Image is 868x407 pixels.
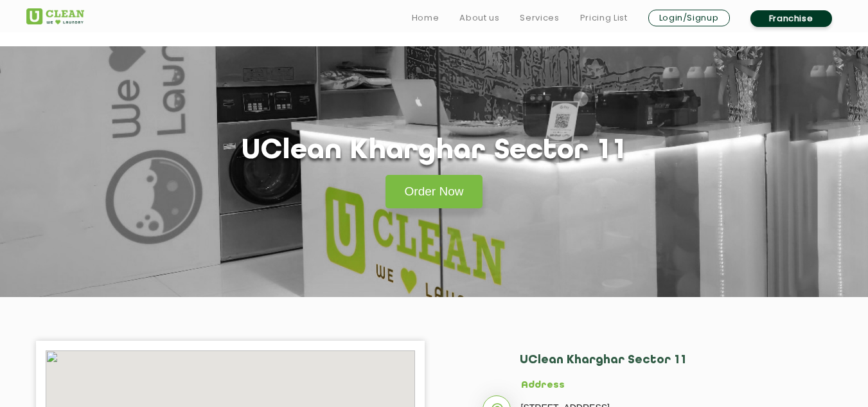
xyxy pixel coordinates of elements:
a: About us [459,10,499,26]
img: UClean Laundry and Dry Cleaning [26,8,84,24]
a: Order Now [385,175,483,208]
h2: UClean Kharghar Sector 11 [520,354,794,380]
h5: Address [521,380,794,392]
a: Franchise [750,10,832,27]
a: Services [520,10,559,26]
h1: UClean Kharghar Sector 11 [242,135,627,168]
a: Pricing List [580,10,628,26]
a: Login/Signup [648,10,730,26]
a: Home [412,10,439,26]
